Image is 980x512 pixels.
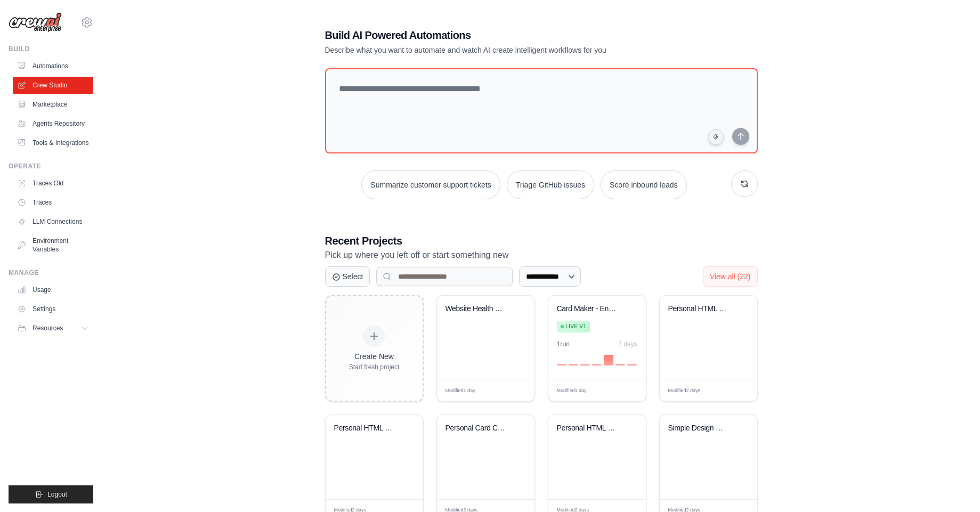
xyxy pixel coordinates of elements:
[13,320,93,337] button: Resources
[325,45,683,55] p: Describe what you want to automate and watch AI create intelligent workflows for you
[361,170,500,199] button: Summarize customer support tickets
[557,340,570,348] div: 1 run
[507,170,594,199] button: Triage GitHub issues
[589,387,616,395] div: Manage deployment
[703,266,758,287] button: View all (22)
[557,364,566,365] div: Day 1: 0 executions
[325,28,683,43] h1: Build AI Powered Automations
[9,162,93,170] div: Operate
[47,490,67,499] span: Logout
[13,58,93,75] a: Automations
[446,424,510,433] div: Personal Card Creator Pro
[557,304,621,314] div: Card Maker - End-to-End Automation
[592,364,602,365] div: Day 4: 0 executions
[325,266,370,287] button: Select
[668,387,701,395] span: Modified 2 days
[325,248,758,262] p: Pick up where you left off or start something new
[33,324,63,332] span: Resources
[13,96,93,113] a: Marketplace
[446,304,510,314] div: Website Health Monitor Pro
[732,387,741,395] span: Edit
[13,175,93,192] a: Traces Old
[618,340,637,348] div: 7 days
[620,387,629,395] span: Edit
[13,115,93,132] a: Agents Repository
[668,424,733,433] div: Simple Design Generator
[509,387,518,395] span: Edit
[349,351,400,362] div: Create New
[604,355,613,365] div: Day 5: 1 executions
[708,129,724,145] button: Click to speak your automation idea
[13,77,93,94] a: Crew Studio
[615,364,625,365] div: Day 6: 0 executions
[601,170,687,199] button: Score inbound leads
[557,387,587,395] span: Modified 1 day
[9,45,93,53] div: Build
[13,194,93,211] a: Traces
[9,485,93,503] button: Logout
[557,424,621,433] div: Personal HTML Card Maker
[580,364,590,365] div: Day 3: 0 executions
[569,364,578,365] div: Day 2: 0 executions
[9,269,93,277] div: Manage
[589,387,609,395] span: Manage
[13,300,93,318] a: Settings
[731,170,758,197] button: Get new suggestions
[334,424,399,433] div: Personal HTML Card Maker Automation
[668,304,733,314] div: Personal HTML Card Generator
[13,213,93,230] a: LLM Connections
[566,322,586,331] span: Live v1
[13,232,93,258] a: Environment Variables
[446,387,475,395] span: Modified 1 day
[325,233,758,248] h3: Recent Projects
[9,12,62,32] img: Logo
[349,363,400,371] div: Start fresh project
[710,272,751,281] span: View all (22)
[13,134,93,151] a: Tools & Integrations
[13,281,93,298] a: Usage
[557,353,637,365] div: Activity over last 7 days
[627,364,637,365] div: Day 7: 0 executions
